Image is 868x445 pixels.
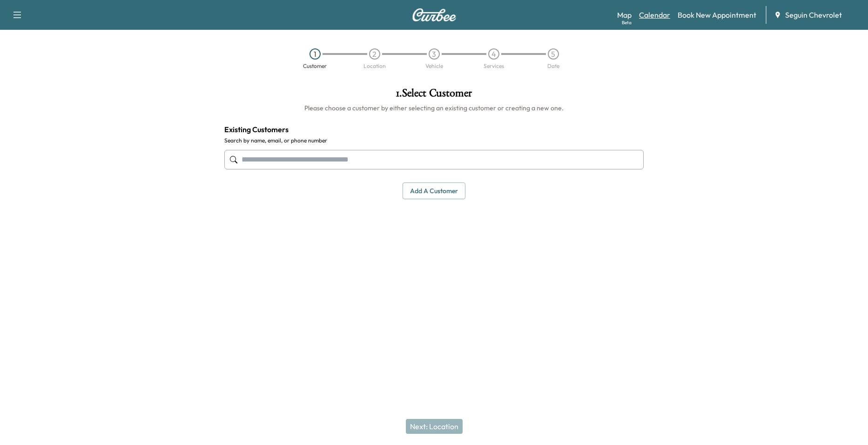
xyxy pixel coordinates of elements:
[547,63,559,69] div: Date
[678,9,756,20] a: Book New Appointment
[224,88,644,103] h1: 1 . Select Customer
[310,48,321,60] div: 1
[425,63,443,69] div: Vehicle
[224,124,644,135] h4: Existing Customers
[224,137,644,144] label: Search by name, email, or phone number
[224,103,644,113] h6: Please choose a customer by either selecting an existing customer or creating a new one.
[403,182,465,200] button: Add a customer
[548,48,559,60] div: 5
[488,48,499,60] div: 4
[363,63,386,69] div: Location
[617,9,632,20] a: MapBeta
[412,8,457,21] img: Curbee Logo
[484,63,504,69] div: Services
[785,9,842,20] span: Seguin Chevrolet
[622,19,632,26] div: Beta
[369,48,380,60] div: 2
[303,63,327,69] div: Customer
[429,48,440,60] div: 3
[639,9,670,20] a: Calendar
